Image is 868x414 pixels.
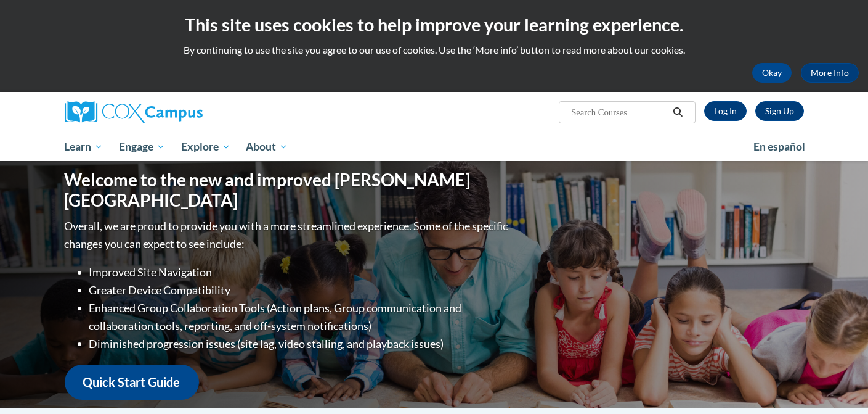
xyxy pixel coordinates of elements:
a: Log In [704,101,747,121]
a: Cox Campus [65,101,299,123]
h2: This site uses cookies to help improve your learning experience. [9,12,859,37]
span: About [246,139,288,154]
a: Explore [173,133,238,161]
span: Learn [64,139,103,154]
a: More Info [801,63,859,83]
a: About [238,133,296,161]
li: Enhanced Group Collaboration Tools (Action plans, Group communication and collaboration tools, re... [89,299,511,335]
p: By continuing to use the site you agree to our use of cookies. Use the ‘More info’ button to read... [9,43,859,57]
span: Engage [119,139,165,154]
a: Engage [111,133,173,161]
button: Search [668,105,687,120]
h1: Welcome to the new and improved [PERSON_NAME][GEOGRAPHIC_DATA] [65,170,511,211]
li: Greater Device Compatibility [89,281,511,299]
input: Search Courses [570,105,668,120]
li: Diminished progression issues (site lag, video stalling, and playback issues) [89,335,511,353]
img: Cox Campus [65,101,203,123]
a: Learn [57,133,112,161]
div: Main menu [46,133,822,161]
button: Okay [752,63,792,83]
a: Register [755,101,804,121]
span: Explore [181,139,230,154]
a: Quick Start Guide [65,365,199,400]
li: Improved Site Navigation [89,263,511,281]
p: Overall, we are proud to provide you with a more streamlined experience. Some of the specific cha... [65,217,511,253]
span: En español [753,140,805,153]
a: En español [745,134,813,160]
